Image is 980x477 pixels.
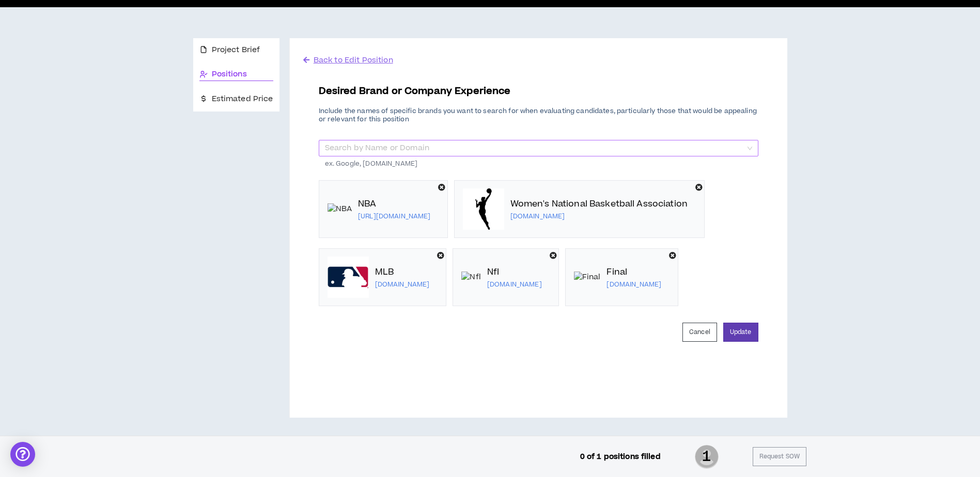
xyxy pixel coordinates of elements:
[358,212,431,220] p: [URL][DOMAIN_NAME]
[463,188,504,230] img: Women's National Basketball Association
[212,69,247,80] span: Positions
[319,107,758,123] p: Include the names of specific brands you want to search for when evaluating candidates, particula...
[574,272,601,283] img: Final
[375,266,430,278] p: MLB
[319,84,758,99] p: Desired Brand or Company Experience
[606,266,661,278] p: Final
[695,444,719,470] span: 1
[212,93,273,105] span: Estimated Price
[461,272,480,283] img: Nfl
[314,55,393,66] span: Back to Edit Position
[487,280,542,289] p: [DOMAIN_NAME]
[723,323,758,342] button: Update
[510,198,688,210] p: Women's National Basketball Association
[375,280,430,289] p: [DOMAIN_NAME]
[302,54,394,67] a: Back to Edit Position
[487,266,542,278] p: Nfl
[358,198,431,210] p: NBA
[10,442,35,467] div: Open Intercom Messenger
[753,447,806,466] button: Request SOW
[682,323,717,342] button: Cancel
[606,280,661,289] p: [DOMAIN_NAME]
[328,257,369,298] img: MLB
[328,203,352,215] img: NBA
[580,451,661,463] p: 0 of 1 positions filled
[319,156,758,168] p: ex. Google, [DOMAIN_NAME]
[510,212,688,220] p: [DOMAIN_NAME]
[212,44,260,56] span: Project Brief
